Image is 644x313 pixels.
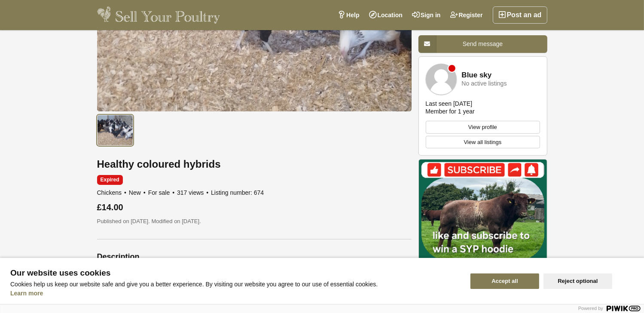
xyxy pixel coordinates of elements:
span: Chickens [97,189,128,196]
a: Learn more [10,290,43,297]
h2: Description [97,252,412,261]
img: Sell Your Poultry [97,6,220,24]
div: No active listings [462,80,507,87]
a: Help [333,6,364,24]
a: View profile [426,121,540,134]
a: Location [364,6,407,24]
p: Published on [DATE]. Modified on [DATE]. [97,217,412,226]
span: 317 views [177,189,209,196]
span: Expired [97,175,123,185]
span: Listing number: 674 [211,189,264,196]
img: Mat Atkinson Farming YouTube Channel [418,159,547,288]
a: Register [446,6,488,24]
div: £14.00 [97,203,412,212]
span: Send message [463,40,503,47]
a: View all listings [426,136,540,149]
span: Our website uses cookies [10,269,460,277]
span: New [129,189,147,196]
img: Healthy coloured hybrids - 1 [97,115,134,146]
div: Last seen [DATE] [426,100,473,107]
div: Member for 1 year [426,107,475,115]
img: Blue sky [426,64,457,95]
a: Blue sky [462,71,492,80]
a: Send message [418,35,547,53]
span: For sale [148,189,175,196]
h1: Healthy coloured hybrids [97,159,412,170]
a: Sign in [407,6,446,24]
span: Powered by [578,306,603,311]
div: Member is offline [449,65,455,72]
p: Cookies help us keep our website safe and give you a better experience. By visiting our website y... [10,281,460,288]
button: Reject optional [543,273,612,289]
a: Post an ad [493,6,547,24]
button: Accept all [470,273,539,289]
